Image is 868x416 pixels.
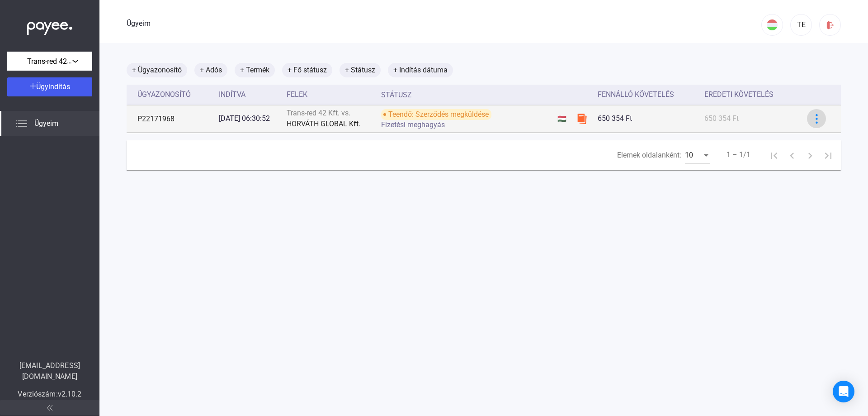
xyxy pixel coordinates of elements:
button: Trans-red 42 Kft. [7,52,92,71]
font: 1 – 1/1 [726,150,750,159]
img: plus-white.svg [30,83,36,89]
font: Ügyazonosító [137,90,191,99]
font: + Termék [240,66,269,74]
font: Trans-red 42 Kft. vs. [287,109,350,117]
font: Elemek oldalanként: [617,151,681,159]
button: kékebb [807,109,826,128]
font: TE [797,20,806,29]
button: Előző oldal [783,146,801,164]
button: Következő oldal [801,146,819,164]
font: Trans-red 42 Kft. [27,57,80,66]
img: HU [767,19,778,30]
font: Eredeti követelés [704,90,774,99]
font: Felek [287,90,307,99]
button: Első oldal [765,146,783,164]
mat-select: Elemek oldalanként: [685,150,710,161]
div: Intercom Messenger megnyitása [833,381,854,402]
div: Felek [287,89,374,100]
font: Ügyindítás [36,82,70,91]
button: kijelentkezés-piros [819,14,841,36]
font: Ügyeim [34,119,58,128]
font: Fizetési meghagyás [381,120,445,129]
div: Eredeti követelés [704,89,796,100]
font: Teendő: Szerződés megküldése [388,110,489,119]
font: Ügyeim [127,19,151,28]
font: Indítva [219,90,245,99]
button: Utolsó oldal [819,146,837,164]
button: HU [761,14,783,36]
font: v2.10.2 [58,390,82,398]
font: + Indítás dátuma [393,66,448,74]
div: Fennálló követelés [598,89,698,100]
font: P22171968 [137,115,175,123]
div: Indítva [219,89,279,100]
button: TE [790,14,812,36]
font: + Fő státusz [288,66,327,74]
font: [DATE] 06:30:52 [219,114,270,123]
font: Verziószám: [18,390,57,398]
font: Fennálló követelés [598,90,674,99]
img: kijelentkezés-piros [826,20,835,30]
font: 🇭🇺 [557,115,566,123]
img: szamlazzhu-mini [576,113,587,124]
font: + Adós [200,66,222,74]
font: 10 [685,151,693,159]
img: list.svg [16,118,27,129]
button: Ügyindítás [7,77,92,96]
font: 650 354 Ft [704,114,739,123]
font: HORVÁTH GLOBAL Kft. [287,120,360,128]
font: + Státusz [345,66,375,74]
img: white-payee-white-dot.svg [27,17,72,35]
img: kékebb [812,114,821,124]
font: + Ügyazonosító [132,66,182,74]
font: 650 354 Ft [598,114,632,123]
font: [EMAIL_ADDRESS][DOMAIN_NAME] [19,361,80,381]
div: Ügyazonosító [137,89,212,100]
font: Státusz [381,91,412,99]
img: arrow-double-left-grey.svg [47,405,52,411]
